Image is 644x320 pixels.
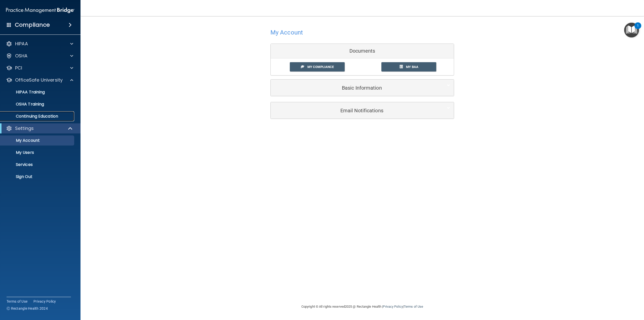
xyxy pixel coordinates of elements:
p: Continuing Education [3,114,72,119]
a: Privacy Policy [383,305,403,308]
h4: Compliance [15,21,50,28]
a: OSHA [6,53,73,59]
p: HIPAA Training [3,90,45,95]
p: OSHA Training [3,102,44,107]
a: Email Notifications [274,105,450,116]
a: Privacy Policy [33,299,56,304]
a: HIPAA [6,41,73,47]
a: Terms of Use [7,299,27,304]
a: PCI [6,65,73,71]
a: Terms of Use [404,305,423,308]
span: My Compliance [307,65,334,69]
div: Documents [271,44,454,58]
h4: My Account [270,29,303,36]
p: Services [3,162,72,167]
img: PMB logo [6,5,74,15]
div: 1 [637,26,639,32]
span: My BAA [406,65,418,69]
p: OSHA [15,53,28,59]
p: Settings [15,125,34,131]
p: Sign Out [3,174,72,179]
a: Settings [6,125,73,131]
a: OfficeSafe University [6,77,73,83]
span: Ⓒ Rectangle Health 2024 [7,306,48,311]
p: OfficeSafe University [15,77,63,83]
p: PCI [15,65,22,71]
div: Copyright © All rights reserved 2025 @ Rectangle Health | | [270,299,454,315]
a: Basic Information [274,82,450,93]
p: HIPAA [15,41,28,47]
p: My Account [3,138,72,143]
button: Open Resource Center, 1 new notification [624,23,639,38]
h5: Email Notifications [274,108,435,113]
h5: Basic Information [274,85,435,91]
p: My Users [3,150,72,155]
